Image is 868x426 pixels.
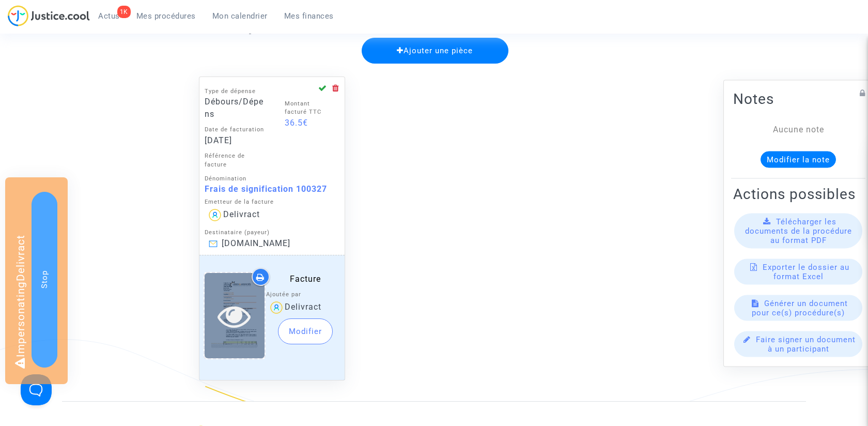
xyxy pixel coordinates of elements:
[205,126,265,134] div: Date de facturation
[284,11,334,21] span: Mes finances
[117,6,131,18] div: 1K
[223,210,260,220] span: Delivract
[745,217,852,245] span: Télécharger les documents de la procédure au format PDF
[205,134,265,147] div: [DATE]
[752,299,848,317] span: Générer un document pour ce(s) procédure(s)
[266,291,345,299] div: Ajoutée par
[212,11,268,21] span: Mon calendrier
[763,263,849,281] span: Exporter le dossier au format Excel
[733,185,863,203] h2: Actions possibles
[209,240,218,247] img: icon-envelope-color.svg
[90,8,128,24] a: 1KActus
[397,46,473,55] span: Ajouter une pièce
[268,299,285,316] img: icon-user.svg
[205,96,265,120] div: Débours/Dépens
[5,177,68,384] div: Impersonating
[136,11,196,21] span: Mes procédures
[21,374,52,405] iframe: Help Scout Beacon - Open
[756,335,856,354] span: Faire signer un document à un participant
[32,192,57,368] button: Stop
[98,11,120,21] span: Actus
[207,207,223,223] img: icon-user.svg
[749,124,848,136] div: Aucune note
[276,8,342,24] a: Mes finances
[205,198,340,207] div: Emetteur de la facture
[285,100,334,117] div: Montant facturé TTC
[204,8,276,24] a: Mon calendrier
[205,152,265,170] div: Référence de facture
[285,117,334,129] div: 36.5€
[205,87,265,96] div: Type de dépense
[205,229,340,237] div: Destinataire (payeur)
[128,8,204,24] a: Mes procédures
[362,38,508,64] button: Ajouter une pièce
[222,238,290,248] span: [DOMAIN_NAME]
[761,151,836,168] button: Modifier la note
[40,270,49,288] span: Stop
[205,183,340,195] div: Frais de signification 100327
[8,5,90,26] img: jc-logo.svg
[205,175,340,184] div: Dénomination
[285,302,321,312] span: Delivract
[733,90,863,108] h2: Notes
[266,273,345,285] div: Facture
[278,318,333,344] button: Modifier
